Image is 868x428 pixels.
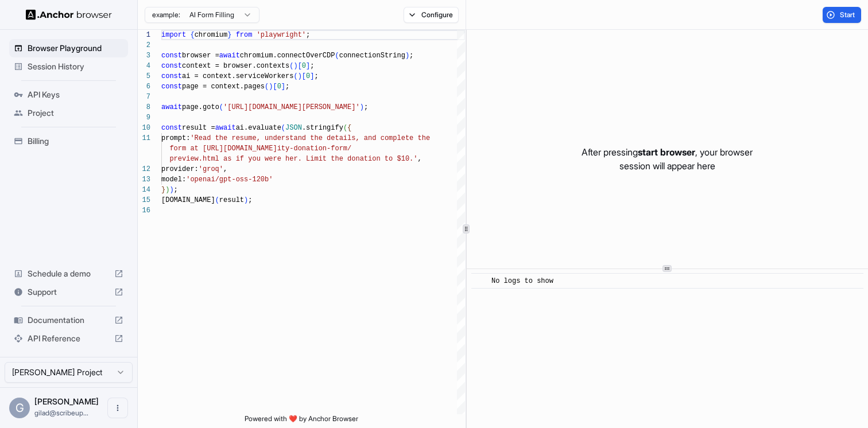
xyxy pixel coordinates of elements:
[281,83,285,91] span: ]
[240,52,335,60] span: chromium.connectOverCDP
[169,145,277,153] span: form at [URL][DOMAIN_NAME]
[314,72,318,80] span: ;
[293,62,297,70] span: )
[248,196,252,204] span: ;
[161,103,182,111] span: await
[169,186,173,194] span: )
[182,52,219,60] span: browser =
[182,62,289,70] span: context = browser.contexts
[28,333,110,344] span: API Reference
[638,146,695,158] span: start browser
[195,31,228,39] span: chromium
[138,174,150,185] div: 13
[28,42,123,54] span: Browser Playground
[28,61,123,72] span: Session History
[215,124,236,132] span: await
[244,196,248,204] span: )
[34,408,88,417] span: gilad@scribeup.io
[28,268,110,279] span: Schedule a demo
[138,195,150,205] div: 15
[823,7,861,23] button: Start
[409,52,413,60] span: ;
[9,85,128,104] div: API Keys
[182,103,219,111] span: page.goto
[161,52,182,60] span: const
[161,134,190,142] span: prompt:
[28,135,123,147] span: Billing
[285,124,302,132] span: JSON
[138,133,150,143] div: 11
[28,314,110,326] span: Documentation
[227,31,231,39] span: }
[236,31,253,39] span: from
[190,134,397,142] span: 'Read the resume, understand the details, and comp
[107,398,128,418] button: Open menu
[269,83,273,91] span: )
[161,72,182,80] span: const
[138,50,150,61] div: 3
[138,112,150,123] div: 9
[257,31,306,39] span: 'playwright'
[219,103,223,111] span: (
[477,275,483,287] span: ​
[161,31,186,39] span: import
[161,124,182,132] span: const
[306,72,310,80] span: 0
[397,134,430,142] span: lete the
[138,92,150,102] div: 7
[161,83,182,91] span: const
[28,107,123,119] span: Project
[161,62,182,70] span: const
[364,103,368,111] span: ;
[302,124,343,132] span: .stringify
[9,104,128,122] div: Project
[306,31,310,39] span: ;
[302,72,306,80] span: [
[582,145,753,173] p: After pressing , your browser session will appear here
[182,124,215,132] span: result =
[293,72,297,80] span: (
[9,311,128,329] div: Documentation
[28,89,123,100] span: API Keys
[138,123,150,133] div: 10
[9,132,128,150] div: Billing
[34,396,99,406] span: Gilad Spitzer
[306,62,310,70] span: ]
[138,102,150,112] div: 8
[9,329,128,348] div: API Reference
[273,83,277,91] span: [
[165,186,169,194] span: )
[223,165,227,173] span: ,
[182,72,293,80] span: ai = context.serviceWorkers
[9,57,128,76] div: Session History
[138,40,150,50] div: 2
[138,71,150,81] div: 5
[302,62,306,70] span: 0
[186,176,273,184] span: 'openai/gpt-oss-120b'
[199,165,223,173] span: 'groq'
[289,62,293,70] span: (
[9,283,128,301] div: Support
[245,414,358,428] span: Powered with ❤️ by Anchor Browser
[298,62,302,70] span: [
[138,61,150,71] div: 4
[161,196,215,204] span: [DOMAIN_NAME]
[376,155,417,163] span: n to $10.'
[161,186,165,194] span: }
[339,52,405,60] span: connectionString
[265,83,269,91] span: (
[405,52,409,60] span: )
[9,39,128,57] div: Browser Playground
[277,145,352,153] span: ity-donation-form/
[169,155,376,163] span: preview.html as if you were her. Limit the donatio
[285,83,289,91] span: ;
[9,398,30,418] div: G
[417,155,421,163] span: ,
[174,186,178,194] span: ;
[277,83,281,91] span: 0
[138,205,150,216] div: 16
[9,264,128,283] div: Schedule a demo
[310,62,314,70] span: ;
[28,286,110,298] span: Support
[138,81,150,92] div: 6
